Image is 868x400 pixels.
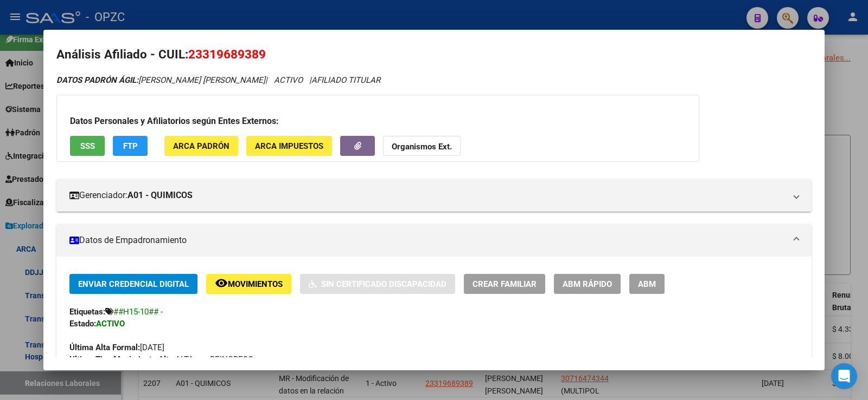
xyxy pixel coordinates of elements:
mat-icon: remove_red_eye [215,277,228,290]
strong: Organismos Ext. [392,142,452,152]
span: Enviar Credencial Digital [78,279,189,289]
mat-panel-title: Gerenciador: [69,189,786,202]
button: SSS [70,136,105,156]
button: Organismos Ext. [383,136,461,156]
button: ARCA Padrón [164,136,238,156]
strong: Última Alta Formal: [69,343,140,352]
span: ##H15-10## - [113,307,163,317]
button: ABM [629,274,665,294]
mat-expansion-panel-header: Datos de Empadronamiento [56,224,812,257]
span: AFILIADO TITULAR [311,75,380,85]
span: [PERSON_NAME] [PERSON_NAME] [56,75,265,85]
span: ARCA Padrón [173,141,229,151]
i: | ACTIVO | [56,75,380,85]
span: ALTA por REINGRESO [69,355,253,364]
div: Open Intercom Messenger [831,363,857,389]
span: Sin Certificado Discapacidad [321,279,446,289]
button: FTP [113,136,148,156]
span: ABM Rápido [563,279,612,289]
strong: A01 - QUIMICOS [127,189,193,202]
strong: Estado: [69,319,96,329]
span: SSS [80,141,95,151]
strong: Ultimo Tipo Movimiento Alta: [69,355,175,364]
button: Movimientos [206,274,291,294]
span: [DATE] [69,343,164,352]
button: Crear Familiar [464,274,545,294]
span: Movimientos [228,279,283,289]
mat-expansion-panel-header: Gerenciador:A01 - QUIMICOS [56,179,812,212]
h2: Análisis Afiliado - CUIL: [56,45,812,64]
strong: ACTIVO [96,319,125,329]
button: Sin Certificado Discapacidad [300,274,455,294]
span: ABM [638,279,656,289]
span: ARCA Impuestos [255,141,323,151]
span: 23319689389 [188,47,266,61]
span: Crear Familiar [473,279,537,289]
span: FTP [123,141,138,151]
strong: Etiquetas: [69,307,105,317]
button: ABM Rápido [554,274,621,294]
button: ARCA Impuestos [246,136,332,156]
h3: Datos Personales y Afiliatorios según Entes Externos: [70,115,686,128]
strong: DATOS PADRÓN ÁGIL: [56,75,138,85]
button: Enviar Credencial Digital [69,274,197,294]
mat-panel-title: Datos de Empadronamiento [69,234,786,247]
